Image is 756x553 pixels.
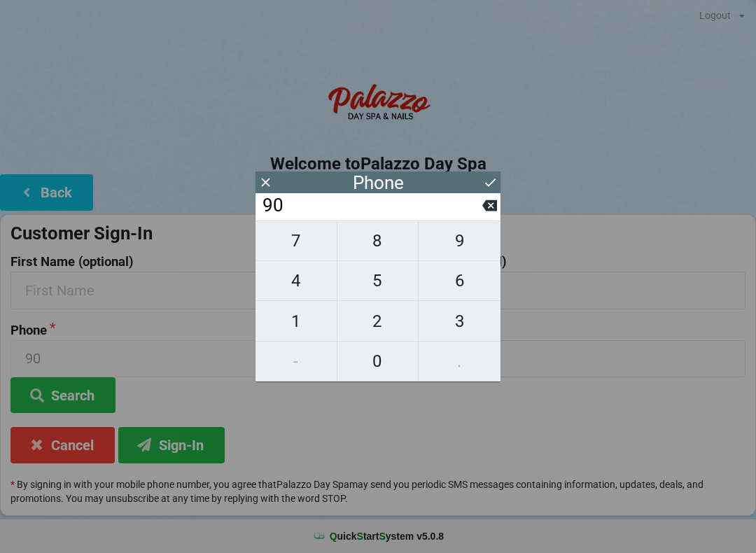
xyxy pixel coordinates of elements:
[255,307,337,336] span: 1
[337,261,419,301] button: 5
[419,307,500,336] span: 3
[255,301,337,341] button: 1
[337,307,419,336] span: 2
[337,346,419,376] span: 0
[337,301,419,341] button: 2
[419,226,500,255] span: 9
[419,301,500,341] button: 3
[353,176,404,190] div: Phone
[255,261,337,301] button: 4
[255,220,337,261] button: 7
[337,226,419,255] span: 8
[337,266,419,295] span: 5
[255,266,337,295] span: 4
[337,220,419,261] button: 8
[419,261,500,301] button: 6
[419,220,500,261] button: 9
[419,266,500,295] span: 6
[255,226,337,255] span: 7
[337,342,419,381] button: 0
